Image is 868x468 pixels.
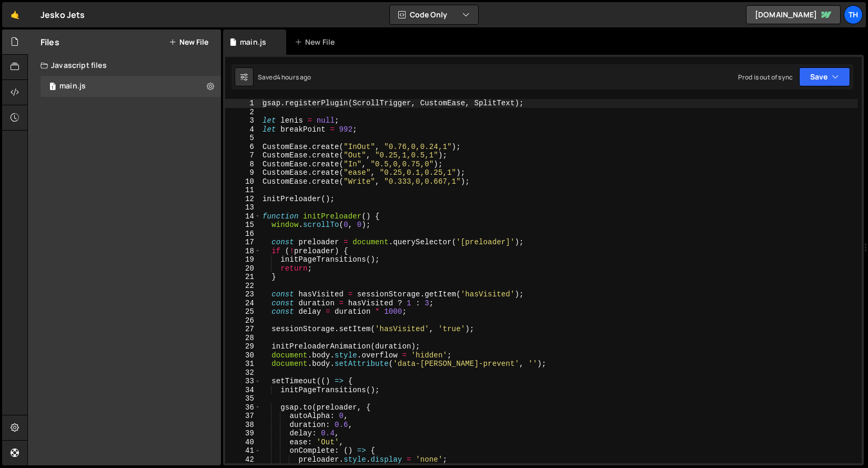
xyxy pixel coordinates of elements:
div: 6 [225,143,261,152]
div: 3 [225,116,261,125]
div: 16759/45776.js [41,76,221,97]
div: 16 [225,230,261,238]
div: 41 [225,446,261,455]
div: 37 [225,412,261,421]
div: 30 [225,351,261,360]
a: Th [844,5,863,24]
div: 24 [225,299,261,308]
div: 21 [225,273,261,282]
div: 10 [225,177,261,186]
div: 27 [225,325,261,334]
div: 2 [225,108,261,117]
span: 1 [49,83,56,92]
a: [DOMAIN_NAME] [746,5,841,24]
div: main.js [59,82,86,91]
div: 18 [225,247,261,256]
div: 31 [225,360,261,369]
div: Saved [258,73,311,82]
button: Save [799,67,850,86]
div: 4 hours ago [277,73,311,82]
div: 23 [225,290,261,299]
div: New File [295,37,339,47]
div: Prod is out of sync [738,73,793,82]
div: 32 [225,369,261,377]
div: 33 [225,377,261,386]
div: 5 [225,134,261,143]
div: 9 [225,168,261,177]
a: 🤙 [2,2,28,27]
div: 13 [225,203,261,212]
button: New File [169,38,208,46]
div: 39 [225,429,261,438]
div: 17 [225,238,261,247]
div: 22 [225,282,261,291]
div: 42 [225,455,261,464]
div: 14 [225,212,261,221]
div: 4 [225,125,261,134]
div: 12 [225,195,261,204]
div: 7 [225,151,261,160]
div: 40 [225,438,261,447]
h2: Files [41,36,59,48]
div: 35 [225,394,261,403]
div: 38 [225,421,261,430]
div: 1 [225,99,261,108]
div: 20 [225,264,261,273]
div: 28 [225,334,261,343]
div: 36 [225,403,261,412]
div: Jesko Jets [41,8,85,21]
div: 15 [225,221,261,230]
div: Javascript files [28,55,221,76]
div: main.js [240,37,266,47]
div: 29 [225,342,261,351]
div: 8 [225,160,261,169]
div: 34 [225,386,261,395]
div: 19 [225,255,261,264]
div: 11 [225,186,261,195]
div: 25 [225,307,261,316]
div: 26 [225,316,261,325]
button: Code Only [390,5,478,24]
